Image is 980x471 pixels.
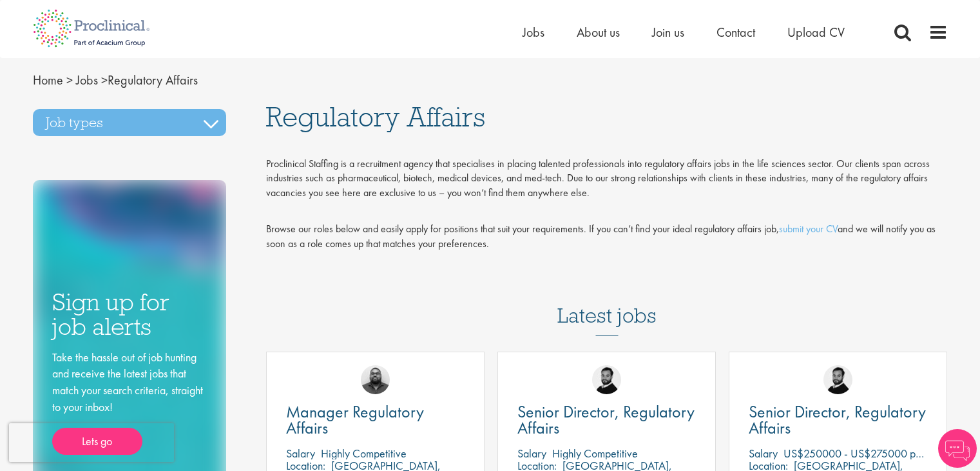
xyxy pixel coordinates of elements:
[823,365,852,394] img: Nick Walker
[779,222,838,235] a: submit your CV
[321,446,407,461] p: Highly Competitive
[577,24,620,41] a: About us
[266,99,485,134] span: Regulatory Affairs
[592,365,621,394] img: Nick Walker
[266,222,948,252] div: Browse our roles below and easily apply for positions that suit your requirements. If you can’t f...
[266,157,948,201] div: Proclinical Staffing is a recruitment agency that specialises in placing talented professionals i...
[33,109,226,136] h3: Job types
[9,423,174,462] iframe: reCAPTCHA
[361,365,390,394] img: Ashley Bennett
[749,404,927,436] a: Senior Director, Regulatory Affairs
[33,72,198,88] span: Regulatory Affairs
[716,24,755,41] a: Contact
[938,429,977,468] img: Chatbot
[517,401,695,439] span: Senior Director, Regulatory Affairs
[749,446,778,461] span: Salary
[523,24,544,41] a: Jobs
[652,24,684,41] a: Join us
[749,401,926,439] span: Senior Director, Regulatory Affairs
[552,446,638,461] p: Highly Competitive
[286,404,465,436] a: Manager Regulatory Affairs
[52,349,207,456] div: Take the hassle out of job hunting and receive the latest jobs that match your search criteria, s...
[101,72,108,88] span: >
[286,401,424,439] span: Manager Regulatory Affairs
[517,446,546,461] span: Salary
[787,24,845,41] a: Upload CV
[286,446,315,461] span: Salary
[66,72,73,88] span: >
[517,404,696,436] a: Senior Director, Regulatory Affairs
[783,446,956,461] p: US$250000 - US$275000 per annum
[52,290,207,339] h3: Sign up for job alerts
[557,272,657,336] h3: Latest jobs
[76,72,98,88] a: breadcrumb link to Jobs
[33,72,63,88] a: breadcrumb link to Home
